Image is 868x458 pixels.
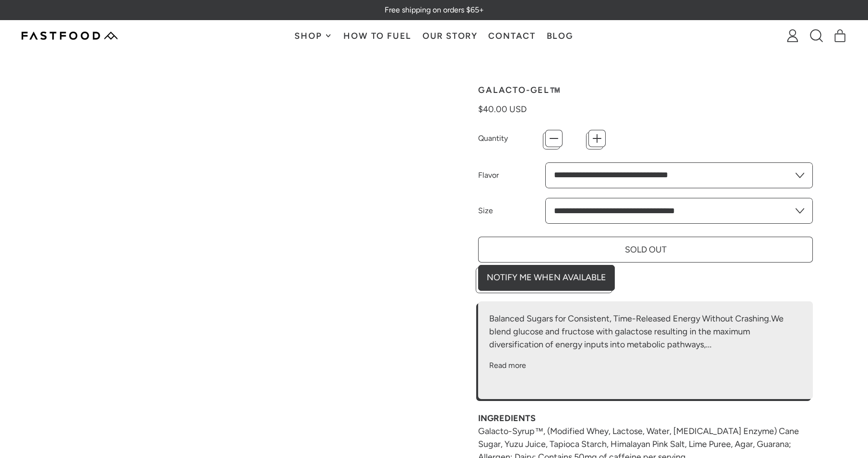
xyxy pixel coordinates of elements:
h1: Galacto-Gel™️ [478,86,813,94]
button: + [588,130,606,147]
span: Sold Out [625,244,667,255]
a: Contact [483,21,541,51]
button: Sold Out [478,237,813,263]
span: Shop [294,32,324,40]
div: Balanced Sugars for Consistent, Time-Released Energy Without Crashing.We blend glucose and fructo... [489,312,802,351]
label: Flavor [478,170,545,181]
label: Size [478,205,545,217]
strong: INGREDIENTS [478,413,536,424]
button: − [545,130,563,147]
button: Shop [289,21,338,51]
a: How To Fuel [338,21,417,51]
label: Quantity [478,133,545,144]
img: Fastfood [22,32,117,40]
a: Our Story [417,21,483,51]
span: $40.00 USD [478,104,527,114]
button: Read more [489,360,526,371]
a: Blog [541,21,579,51]
a: Notify Me When Available [478,265,615,291]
